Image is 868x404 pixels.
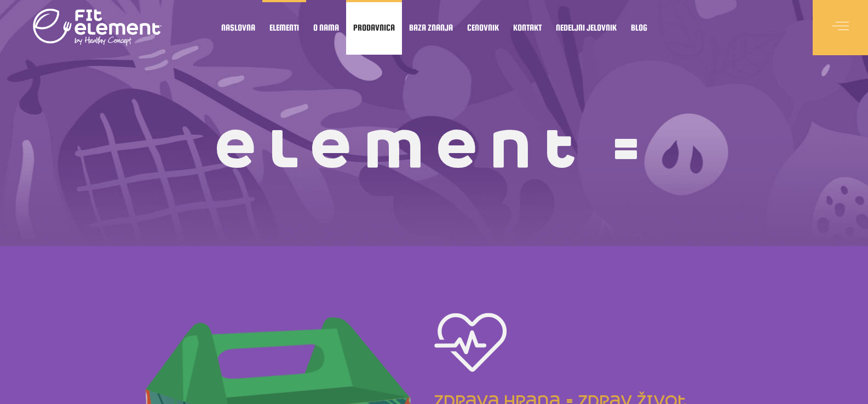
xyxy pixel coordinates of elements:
[269,25,299,30] span: Elementi
[33,5,162,49] img: logo light
[353,25,395,30] span: Prodavnica
[631,25,647,30] span: Blog
[467,25,499,30] span: Cenovnik
[221,25,255,30] span: Naslovna
[513,25,542,30] span: Kontakt
[313,25,339,30] span: O nama
[409,25,453,30] span: Baza znanja
[556,25,617,30] span: Nedeljni jelovnik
